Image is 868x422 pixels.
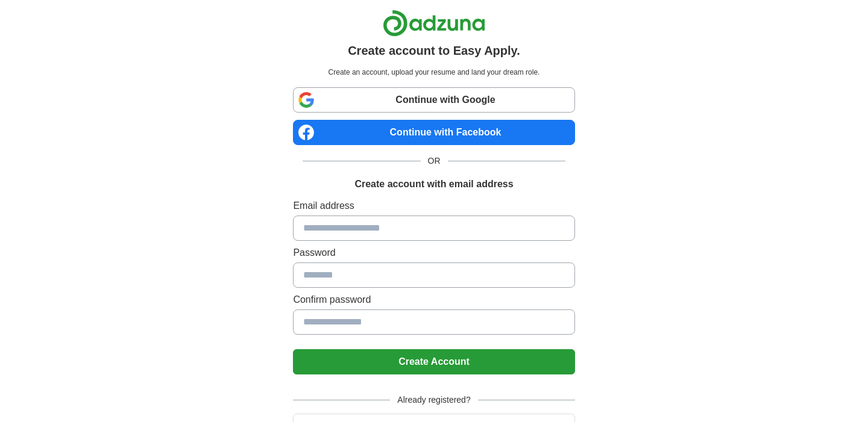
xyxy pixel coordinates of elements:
h1: Create account to Easy Apply. [348,42,520,60]
span: OR [421,155,448,167]
img: Adzuna logo [383,10,485,37]
label: Email address [293,199,574,213]
label: Confirm password [293,293,574,307]
button: Create Account [293,349,574,374]
a: Continue with Facebook [293,120,574,145]
span: Already registered? [390,394,477,406]
label: Password [293,246,574,260]
p: Create an account, upload your resume and land your dream role. [295,67,572,78]
h1: Create account with email address [354,177,513,191]
a: Continue with Google [293,87,574,113]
